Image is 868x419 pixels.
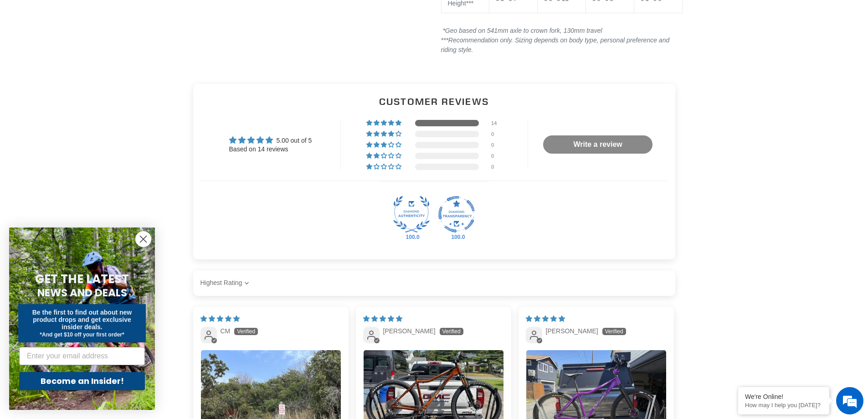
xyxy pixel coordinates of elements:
[19,372,145,390] button: Become an Insider!
[363,315,402,322] span: 5 star review
[200,274,252,292] select: Sort dropdown
[526,315,565,322] span: 5 star review
[29,46,52,68] img: d_696896380_company_1647369064580_696896380
[5,249,174,281] textarea: Type your message and hit 'Enter'
[149,5,171,26] div: Minimize live chat window
[135,231,151,247] button: Close dialog
[543,135,652,154] a: Write a review
[438,196,475,233] a: Judge.me Diamond Transparent Shop medal 100.0
[393,196,430,233] img: Judge.me Diamond Authentic Shop medal
[366,120,403,126] div: 100% (14) reviews with 5 star rating
[404,233,419,241] div: 100.0
[200,315,240,322] span: 5 star review
[745,393,822,400] div: We're Online!
[383,327,436,335] span: [PERSON_NAME]
[276,137,312,144] span: 5.00 out of 5
[35,271,129,287] span: GET THE LATEST
[32,309,132,331] span: Be the first to find out about new product drops and get exclusive insider deals.
[441,27,602,34] em: *Geo based on 541mm axle to crown fork, 130mm travel
[61,51,167,63] div: Chat with us now
[449,233,464,241] div: 100.0
[441,36,670,53] em: ***Recommendation only. Sizing depends on body type, personal preference and riding style.
[37,285,127,300] span: NEWS AND DEALS
[200,95,668,108] h2: Customer Reviews
[10,50,24,64] div: Navigation go back
[491,120,502,126] div: 14
[229,145,312,154] div: Based on 14 reviews
[438,196,475,235] div: Diamond Transparent Shop. Published 100% of verified reviews received in total
[229,135,312,145] div: Average rating is 5.00 stars
[745,402,822,409] p: How may I help you today?
[53,115,126,207] span: We're online!
[40,331,124,338] span: *And get $10 off your first order*
[546,327,598,335] span: [PERSON_NAME]
[438,196,475,233] img: Judge.me Diamond Transparent Shop medal
[19,347,145,365] input: Enter your email address
[393,196,430,235] div: Diamond Authentic Shop. 100% of published reviews are verified reviews
[393,196,430,233] a: Judge.me Diamond Authentic Shop medal 100.0
[221,327,231,335] span: CM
